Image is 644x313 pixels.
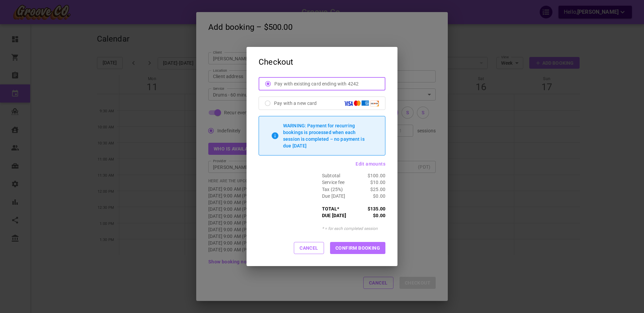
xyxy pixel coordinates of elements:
button: Cancel [294,242,324,254]
p: Tax ( 25 %) [322,186,354,193]
h2: Checkout [247,47,397,77]
p: Pay with a new card [274,100,344,107]
p: Due [DATE] [322,193,354,199]
p: $100.00 [354,172,386,179]
img: mc [353,99,362,107]
p: TOTAL * [322,205,354,212]
p: Subtotal [322,172,354,179]
img: visa [344,101,353,106]
p: $135.00 [354,205,386,212]
p: $25.00 [354,186,386,193]
p: WARNING: Payment for recurring bookings is processed when each session is completed – no payment ... [283,123,365,148]
img: disc [370,101,379,106]
p: Service fee [322,179,354,186]
button: Edit amounts [356,162,385,166]
p: $0.00 [354,193,386,199]
p: $0.00 [354,212,386,219]
span: * = for each completed session [322,226,378,231]
p: DUE [DATE] [322,212,354,219]
img: amex [361,98,370,108]
span: Edit amounts [356,161,385,167]
p: Pay with existing card ending with 4242 [274,80,359,87]
p: $10.00 [354,179,386,186]
button: CONFIRM BOOKING [330,242,385,254]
